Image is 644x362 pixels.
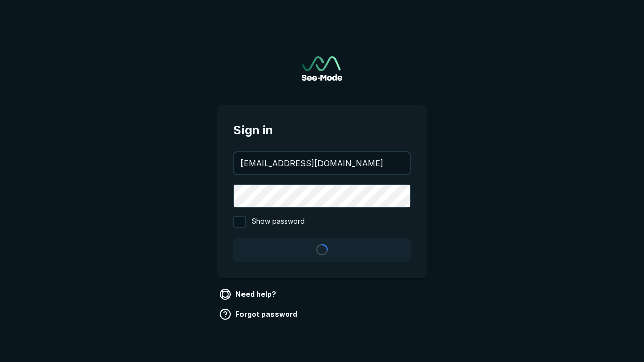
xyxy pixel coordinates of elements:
input: your@email.com [234,152,410,174]
span: Show password [252,216,305,228]
a: Forgot password [217,306,301,322]
img: See-Mode Logo [302,56,342,81]
a: Go to sign in [302,56,342,81]
a: Need help? [217,286,280,302]
span: Sign in [233,121,411,139]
